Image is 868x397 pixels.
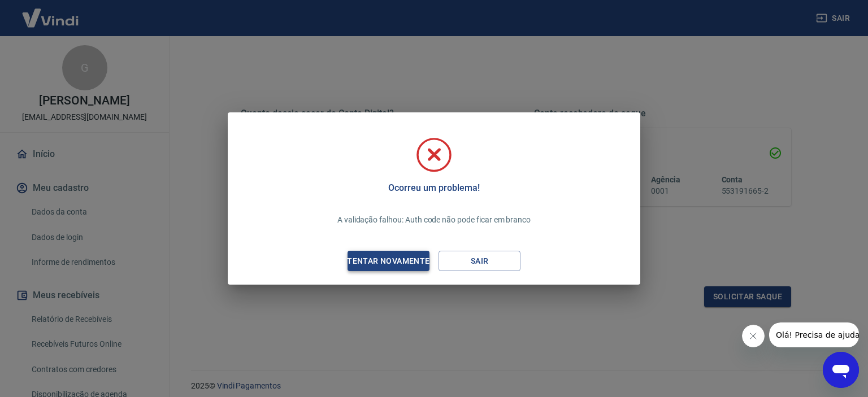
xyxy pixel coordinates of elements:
[823,352,859,388] iframe: Botão para abrir a janela de mensagens
[348,251,429,272] button: Tentar novamente
[769,322,859,347] iframe: Mensagem da empresa
[388,182,479,194] h5: Ocorreu um problema!
[7,8,95,17] span: Olá! Precisa de ajuda?
[439,251,520,272] button: Sair
[337,214,531,226] p: A validação falhou: Auth code não pode ficar em branco
[333,254,443,268] div: Tentar novamente
[742,325,765,347] iframe: Fechar mensagem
